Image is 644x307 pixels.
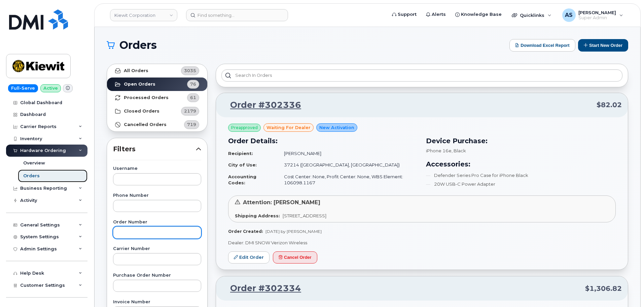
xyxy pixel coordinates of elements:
[222,99,301,111] a: Order #302336
[426,172,616,179] li: Defender Series Pro Case for iPhone Black
[124,122,167,127] strong: Cancelled Orders
[184,67,196,74] span: 3035
[228,151,253,156] strong: Recipient:
[426,136,616,146] h3: Device Purchase:
[509,39,575,52] button: Download Excel Report
[231,125,258,131] span: Preapproved
[124,109,159,114] strong: Closed Orders
[266,124,311,131] span: waiting for dealer
[221,69,622,82] input: Search in orders
[113,273,201,278] label: Purchase Order Number
[113,300,201,304] label: Invoice Number
[426,148,452,153] span: iPhone 16e
[107,78,207,91] a: Open Orders76
[124,68,148,73] strong: All Orders
[107,104,207,118] a: Closed Orders2179
[184,108,196,114] span: 2179
[278,159,418,171] td: 37214 ([GEOGRAPHIC_DATA], [GEOGRAPHIC_DATA])
[187,121,196,128] span: 719
[228,174,256,186] strong: Accounting Codes:
[113,193,201,198] label: Phone Number
[113,247,201,251] label: Carrier Number
[228,136,418,146] h3: Order Details:
[452,148,466,153] span: , Black
[113,220,201,224] label: Order Number
[124,82,155,87] strong: Open Orders
[319,124,354,131] span: New Activation
[228,229,263,234] strong: Order Created:
[265,229,322,234] span: [DATE] by [PERSON_NAME]
[124,95,169,100] strong: Processed Orders
[113,166,201,171] label: Username
[278,171,418,189] td: Cost Center: None, Profit Center: None, WBS Element: 106098.1167
[228,162,257,167] strong: City of Use:
[426,181,616,187] li: 20W USB-C Power Adapter
[283,213,326,218] span: [STREET_ADDRESS]
[426,159,616,169] h3: Accessories:
[190,94,196,101] span: 61
[585,284,622,294] span: $1,306.82
[273,251,317,264] button: Cancel Order
[113,144,196,154] span: Filters
[615,278,639,302] iframe: Messenger Launcher
[107,91,207,104] a: Processed Orders61
[107,118,207,131] a: Cancelled Orders719
[578,39,628,52] button: Start New Order
[119,40,157,50] span: Orders
[228,251,270,264] a: Edit Order
[235,213,280,218] strong: Shipping Address:
[278,148,418,159] td: [PERSON_NAME]
[243,199,320,206] span: Attention: [PERSON_NAME]
[597,100,622,110] span: $82.02
[190,81,196,87] span: 76
[107,64,207,78] a: All Orders3035
[222,282,301,295] a: Order #302334
[228,240,616,246] p: Dealer: DMI SNOW Verizon Wireless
